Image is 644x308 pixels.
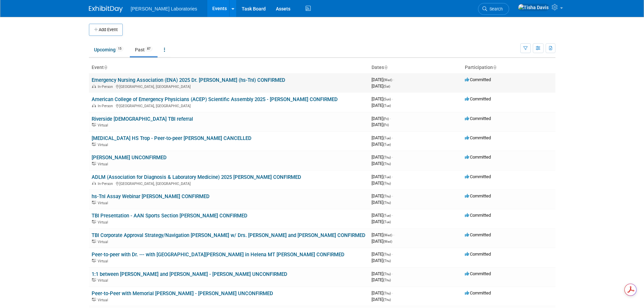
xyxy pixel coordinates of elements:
[392,290,393,295] span: -
[372,122,389,127] span: [DATE]
[92,252,344,258] a: Peer-to-peer with Dr. --- with [GEOGRAPHIC_DATA][PERSON_NAME] in Helena MT [PERSON_NAME] CONFIRMED
[145,46,152,51] span: 87
[392,252,393,257] span: -
[392,193,393,198] span: -
[372,271,393,276] span: [DATE]
[372,277,391,282] span: [DATE]
[372,135,393,140] span: [DATE]
[392,213,393,218] span: -
[372,84,390,89] span: [DATE]
[462,62,555,73] th: Participation
[383,214,391,217] span: (Tue)
[465,135,491,140] span: Committed
[372,103,391,108] span: [DATE]
[383,201,391,205] span: (Thu)
[92,201,96,204] img: Virtual Event
[392,155,393,160] span: -
[372,181,391,186] span: [DATE]
[92,143,96,146] img: Virtual Event
[383,182,391,185] span: (Thu)
[465,232,491,237] span: Committed
[372,77,394,82] span: [DATE]
[92,213,247,219] a: TBI Presentation - AAN Sports Section [PERSON_NAME] CONFIRMED
[89,43,128,56] a: Upcoming15
[383,233,392,237] span: (Wed)
[92,116,193,122] a: Riverside [DEMOGRAPHIC_DATA] TBI referral
[465,77,491,82] span: Committed
[465,213,491,218] span: Committed
[131,6,197,11] span: [PERSON_NAME] Laboratories
[372,258,391,263] span: [DATE]
[383,194,391,198] span: (Thu)
[393,232,394,237] span: -
[89,6,123,13] img: ExhibitDay
[383,175,391,179] span: (Tue)
[98,240,110,244] span: Virtual
[104,65,107,70] a: Sort by Event Name
[465,290,491,295] span: Committed
[98,104,115,108] span: In-Person
[92,174,301,180] a: ADLM (Association for Diagnosis & Laboratory Medicine) 2025 [PERSON_NAME] CONFIRMED
[383,220,391,224] span: (Tue)
[92,220,96,223] img: Virtual Event
[98,259,110,263] span: Virtual
[372,290,393,295] span: [DATE]
[98,182,115,186] span: In-Person
[392,96,393,101] span: -
[383,253,391,256] span: (Thu)
[392,135,393,140] span: -
[98,220,110,224] span: Virtual
[92,96,338,102] a: American College of Emergency Physicians (ACEP) Scientific Assembly 2025 - [PERSON_NAME] CONFIRMED
[372,232,394,237] span: [DATE]
[92,232,365,238] a: TBI Corporate Approval Strategy/Navigation [PERSON_NAME] w/ Drs. [PERSON_NAME] and [PERSON_NAME] ...
[92,290,273,297] a: Peer-to-Peer with Memorial [PERSON_NAME] - [PERSON_NAME] UNCONFIRMED
[372,116,391,121] span: [DATE]
[383,291,391,295] span: (Thu)
[383,97,391,101] span: (Sun)
[372,213,393,218] span: [DATE]
[92,85,96,88] img: In-Person Event
[98,298,110,302] span: Virtual
[392,271,393,276] span: -
[383,104,391,108] span: (Tue)
[372,200,391,205] span: [DATE]
[130,43,158,56] a: Past87
[92,84,366,89] div: [GEOGRAPHIC_DATA], [GEOGRAPHIC_DATA]
[383,143,391,146] span: (Tue)
[98,143,110,147] span: Virtual
[92,240,96,243] img: Virtual Event
[372,155,393,160] span: [DATE]
[92,123,96,126] img: Virtual Event
[98,123,110,127] span: Virtual
[372,142,391,147] span: [DATE]
[98,85,115,89] span: In-Person
[478,3,509,15] a: Search
[92,278,96,282] img: Virtual Event
[92,103,366,108] div: [GEOGRAPHIC_DATA], [GEOGRAPHIC_DATA]
[383,117,389,121] span: (Fri)
[92,135,252,141] a: [MEDICAL_DATA] HS Trop - Peer-to-peer [PERSON_NAME] CANCELLED
[383,278,391,282] span: (Thu)
[92,259,96,262] img: Virtual Event
[383,78,392,82] span: (Wed)
[383,272,391,276] span: (Thu)
[98,278,110,283] span: Virtual
[372,252,393,257] span: [DATE]
[493,65,496,70] a: Sort by Participation Type
[392,174,393,179] span: -
[383,240,392,243] span: (Wed)
[372,161,391,166] span: [DATE]
[465,252,491,257] span: Committed
[465,193,491,198] span: Committed
[465,96,491,101] span: Committed
[383,156,391,159] span: (Thu)
[92,77,285,83] a: Emergency Nursing Association (ENA) 2025 Dr. [PERSON_NAME] (hs-TnI) CONFIRMED
[92,298,96,301] img: Virtual Event
[383,85,390,88] span: (Sat)
[98,162,110,166] span: Virtual
[372,239,392,244] span: [DATE]
[383,123,389,127] span: (Fri)
[465,155,491,160] span: Committed
[92,155,167,161] a: [PERSON_NAME] UNCONFIRMED
[383,259,391,263] span: (Thu)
